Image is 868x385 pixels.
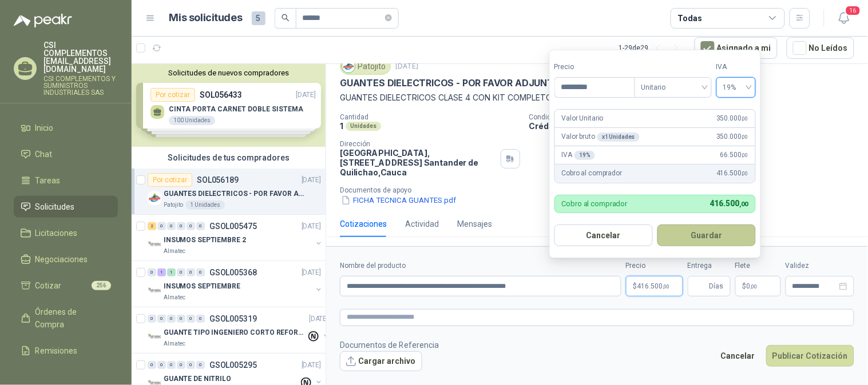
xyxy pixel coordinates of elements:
[164,339,185,348] p: Almatec
[340,77,654,89] p: GUANTES DIELECTRICOS - POR FAVOR ADJUNTAR SU FICHA TECNICA
[340,140,496,148] p: Dirección
[766,345,854,367] button: Publicar Cotización
[395,61,418,72] p: [DATE]
[340,186,863,194] p: Documentos de apoyo
[282,14,290,22] span: search
[619,39,685,57] div: 1 - 29 de 29
[177,361,185,369] div: 0
[164,281,240,292] p: INSUMOS SEPTIEMBRE
[562,168,622,179] p: Cobro al comprador
[529,113,863,121] p: Condición de pago
[554,62,635,73] label: Precio
[340,194,457,206] button: FICHA TECNICA GUANTES.pdf
[723,79,749,96] span: 19%
[164,374,231,384] p: GUANTE DE NITRILO
[657,224,756,246] button: Guardar
[148,219,323,256] a: 2 0 0 0 0 0 GSOL005475[DATE] Company LogoINSUMOS SEPTIEMBRE 2Almatec
[35,253,88,266] span: Negociaciones
[14,14,72,27] img: Logo peakr
[148,238,161,251] img: Company Logo
[196,268,205,276] div: 0
[340,260,621,271] label: Nombre del producto
[716,131,748,142] span: 350.000
[562,150,595,161] p: IVA
[209,315,257,323] p: GSOL005319
[167,315,176,323] div: 0
[187,268,195,276] div: 0
[14,143,118,165] a: Chat
[641,79,705,96] span: Unitario
[164,200,183,210] p: Patojito
[164,235,246,246] p: INSUMOS SEPTIEMBRE 2
[342,60,355,73] img: Company Logo
[739,200,748,208] span: ,00
[562,200,628,207] p: Cobro al comprador
[197,176,239,184] p: SOL056189
[252,11,265,25] span: 5
[35,148,53,161] span: Chat
[148,284,161,298] img: Company Logo
[845,5,861,16] span: 16
[14,222,118,244] a: Licitaciones
[43,41,118,73] p: CSI COMPLEMENTOS [EMAIL_ADDRESS][DOMAIN_NAME]
[302,267,321,278] p: [DATE]
[164,327,306,338] p: GUANTE TIPO INGENIERO CORTO REFORZADO
[302,175,321,186] p: [DATE]
[597,133,640,142] div: x 1 Unidades
[716,62,756,73] label: IVA
[35,279,62,292] span: Cotizar
[742,134,748,140] span: ,00
[720,150,748,161] span: 66.500
[715,345,762,367] button: Cancelar
[185,200,225,210] div: 1 Unidades
[710,199,748,208] span: 416.500
[554,224,653,246] button: Cancelar
[157,361,166,369] div: 0
[196,222,205,230] div: 0
[35,344,78,357] span: Remisiones
[742,170,748,177] span: ,00
[92,281,111,290] span: 256
[167,361,176,369] div: 0
[716,113,748,124] span: 350.000
[735,276,781,296] p: $ 0,00
[302,221,321,232] p: [DATE]
[626,260,683,271] label: Precio
[35,227,78,239] span: Licitaciones
[14,301,118,335] a: Órdenes de Compra
[663,283,670,290] span: ,00
[716,168,748,179] span: 416.500
[164,189,306,199] p: GUANTES DIELECTRICOS - POR FAVOR ADJUNTAR SU FICHA TECNICA
[340,113,520,121] p: Cantidad
[14,196,118,218] a: Solicitudes
[167,268,176,276] div: 1
[637,283,670,290] span: 416.500
[187,361,195,369] div: 0
[14,275,118,296] a: Cotizar256
[688,260,731,271] label: Entrega
[340,91,854,104] p: GUANTES DIELECTRICOS CLASE 4 CON KIT COMPLETO - TALLA XL
[385,14,392,21] span: close-circle
[751,283,758,290] span: ,00
[164,293,185,302] p: Almatec
[148,222,156,230] div: 2
[35,174,61,187] span: Tareas
[148,268,156,276] div: 0
[14,117,118,139] a: Inicio
[340,148,496,177] p: [GEOGRAPHIC_DATA], [STREET_ADDRESS] Santander de Quilichao , Cauca
[148,330,161,344] img: Company Logo
[148,312,331,348] a: 0 0 0 0 0 0 GSOL005319[DATE] Company LogoGUANTE TIPO INGENIERO CORTO REFORZADOAlmatec
[529,121,863,131] p: Crédito 30 días
[169,10,243,26] h1: Mis solicitudes
[678,12,702,25] div: Todas
[157,315,166,323] div: 0
[405,218,439,230] div: Actividad
[340,218,387,230] div: Cotizaciones
[157,222,166,230] div: 0
[340,351,422,372] button: Cargar archivo
[787,37,854,59] button: No Leídos
[148,266,323,302] a: 0 1 1 0 0 0 GSOL005368[DATE] Company LogoINSUMOS SEPTIEMBREAlmatec
[695,37,778,59] button: Asignado a mi
[457,218,492,230] div: Mensajes
[14,340,118,362] a: Remisiones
